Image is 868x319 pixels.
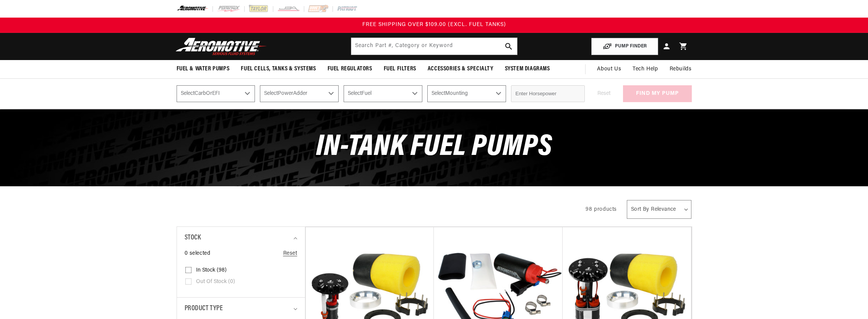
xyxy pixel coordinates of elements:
span: In-Tank Fuel Pumps [316,132,552,163]
span: About Us [597,66,621,72]
input: Enter Horsepower [511,85,585,102]
span: Product type [185,303,223,314]
button: PUMP FINDER [591,38,658,55]
span: Tech Help [633,65,658,73]
a: Reset [283,249,297,258]
summary: Accessories & Specialty [422,60,499,78]
span: Out of stock (0) [196,278,235,285]
summary: Rebuilds [664,60,698,78]
span: Fuel Regulators [328,65,372,73]
summary: Fuel Cells, Tanks & Systems [235,60,321,78]
span: 98 products [586,207,617,212]
span: Fuel Filters [384,65,416,73]
span: 0 selected [185,249,211,258]
summary: Stock (0 selected) [185,227,297,249]
select: Fuel [344,85,422,102]
span: Rebuilds [670,65,692,73]
span: Fuel & Water Pumps [177,65,230,73]
span: System Diagrams [505,65,550,73]
span: Accessories & Specialty [428,65,493,73]
img: Aeromotive [174,37,269,55]
summary: Tech Help [627,60,664,78]
select: CarbOrEFI [177,85,255,102]
span: FREE SHIPPING OVER $109.00 (EXCL. FUEL TANKS) [362,22,506,28]
summary: Fuel Regulators [322,60,378,78]
select: PowerAdder [260,85,339,102]
a: About Us [591,60,627,78]
button: search button [500,38,517,55]
span: Fuel Cells, Tanks & Systems [241,65,316,73]
summary: System Diagrams [499,60,556,78]
span: In stock (98) [196,267,227,274]
summary: Fuel Filters [378,60,422,78]
input: Search by Part Number, Category or Keyword [351,38,517,55]
select: Mounting [427,85,506,102]
span: Stock [185,233,201,244]
summary: Fuel & Water Pumps [171,60,235,78]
